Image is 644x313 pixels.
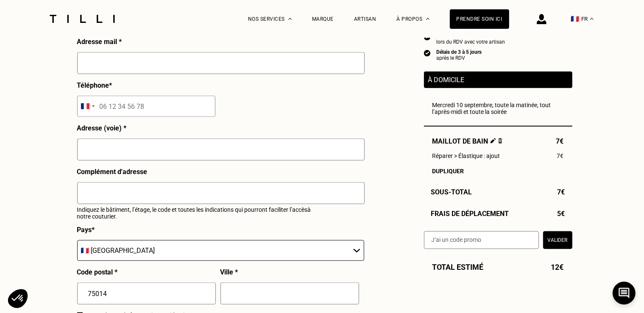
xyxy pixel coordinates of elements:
[590,18,594,20] img: menu déroulant
[424,231,539,249] input: J‘ai un code promo
[424,49,431,57] img: icon list info
[432,137,503,145] span: Maillot de bain
[432,102,564,115] div: Mercredi 10 septembre, toute la matinée, tout l’après-midi et toute la soirée
[47,15,118,23] img: Logo du service de couturière Tilli
[432,167,564,174] div: Dupliquer
[77,81,112,89] p: Téléphone *
[450,9,509,29] a: Prendre soin ici
[543,231,572,249] button: Valider
[424,262,572,271] div: Total estimé
[437,39,505,45] div: lors du RDV avec votre artisan
[77,96,215,117] input: 06 12 34 56 78
[77,124,127,132] p: Adresse (voie) *
[558,188,565,196] span: 7€
[77,38,122,46] p: Adresse mail *
[288,18,292,20] img: Menu déroulant
[498,138,503,144] img: Supprimer
[220,268,238,276] p: Ville *
[426,18,429,20] img: Menu déroulant à propos
[571,15,580,23] span: 🇫🇷
[551,262,564,271] span: 12€
[557,152,564,159] span: 7€
[491,138,496,144] img: Éditer
[556,137,564,145] span: 7€
[437,49,482,55] div: Délais de 3 à 5 jours
[558,209,565,217] span: 5€
[537,14,546,24] img: icône connexion
[77,206,326,220] p: Indiquez le bâtiment, l’étage, le code et toutes les indications qui pourront faciliter l’accès à...
[424,209,572,217] div: Frais de déplacement
[77,268,118,276] p: Code postal *
[77,226,95,234] p: Pays *
[424,188,572,196] div: Sous-Total
[78,96,97,116] div: Selected country
[77,168,148,176] p: Complément d'adresse
[437,55,482,61] div: après le RDV
[312,16,334,22] a: Marque
[354,16,376,22] a: Artisan
[428,76,568,84] p: À domicile
[432,152,500,159] span: Réparer > Élastique : ajout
